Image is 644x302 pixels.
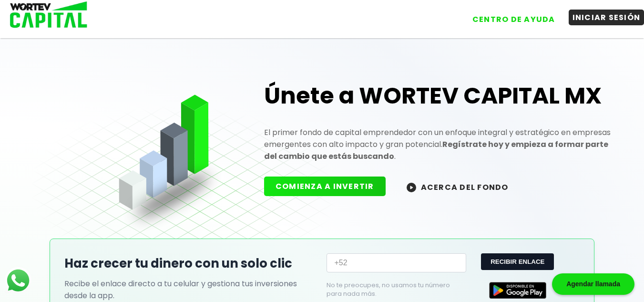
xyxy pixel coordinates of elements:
[64,254,317,273] h2: Haz crecer tu dinero con un solo clic
[327,281,450,298] p: No te preocupes, no usamos tu número para nada más.
[459,4,559,27] a: CENTRO DE AYUDA
[552,273,634,295] div: Agendar llamada
[407,183,416,192] img: wortev-capital-acerca-del-fondo
[264,139,608,162] strong: Regístrate hoy y empieza a formar parte del cambio que estás buscando
[264,81,612,111] h1: Únete a WORTEV CAPITAL MX
[481,253,554,270] button: RECIBIR ENLACE
[264,181,395,192] a: COMIENZA A INVERTIR
[395,177,520,197] button: ACERCA DEL FONDO
[5,267,31,294] img: logos_whatsapp-icon.242b2217.svg
[469,11,559,27] button: CENTRO DE AYUDA
[489,282,546,299] img: Google Play
[64,278,317,302] p: Recibe el enlace directo a tu celular y gestiona tus inversiones desde la app.
[264,177,386,196] button: COMIENZA A INVERTIR
[264,126,612,162] p: El primer fondo de capital emprendedor con un enfoque integral y estratégico en empresas emergent...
